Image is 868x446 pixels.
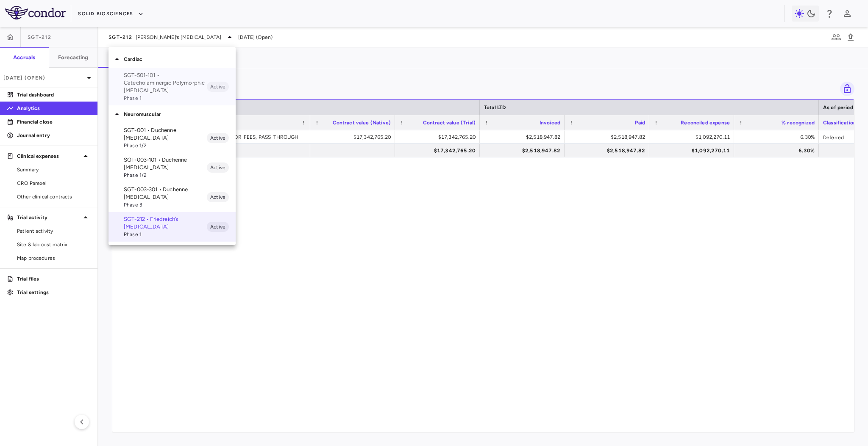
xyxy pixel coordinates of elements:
[124,142,207,149] span: Phase 1/2
[124,186,207,201] p: SGT-003-301 • Duchenne [MEDICAL_DATA]
[124,110,236,118] p: Neuromuscular
[124,171,207,179] span: Phase 1/2
[108,68,236,105] div: SGT-501-101 • Catecholaminergic Polymorphic [MEDICAL_DATA]Phase 1Active
[108,105,236,123] div: Neuromuscular
[108,123,236,153] div: SGT-001 • Duchenne [MEDICAL_DATA]Phase 1/2Active
[207,134,229,142] span: Active
[124,215,207,231] p: SGT-212 • Friedreich’s [MEDICAL_DATA]
[207,193,229,201] span: Active
[108,182,236,212] div: SGT-003-301 • Duchenne [MEDICAL_DATA]Phase 3Active
[207,83,229,91] span: Active
[108,212,236,242] div: SGT-212 • Friedreich’s [MEDICAL_DATA]Phase 1Active
[207,164,229,171] span: Active
[124,72,207,94] p: SGT-501-101 • Catecholaminergic Polymorphic [MEDICAL_DATA]
[124,156,207,171] p: SGT-003-101 • Duchenne [MEDICAL_DATA]
[124,201,207,209] span: Phase 3
[124,231,207,238] span: Phase 1
[124,55,236,63] p: Cardiac
[124,94,207,102] span: Phase 1
[207,223,229,231] span: Active
[108,153,236,182] div: SGT-003-101 • Duchenne [MEDICAL_DATA]Phase 1/2Active
[124,127,207,142] p: SGT-001 • Duchenne [MEDICAL_DATA]
[108,50,236,68] div: Cardiac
